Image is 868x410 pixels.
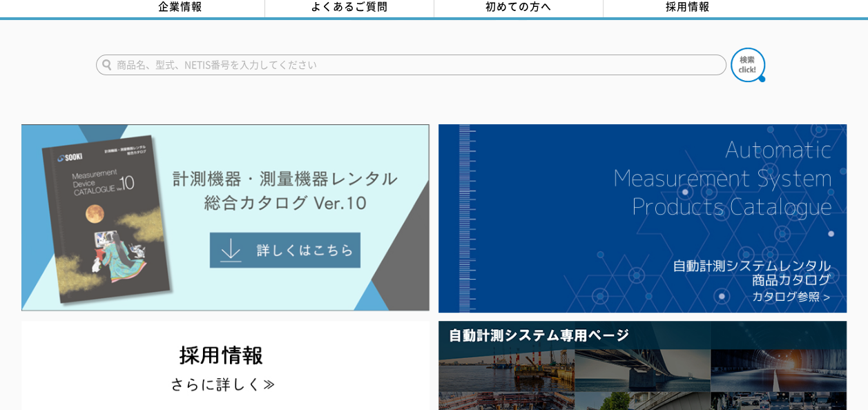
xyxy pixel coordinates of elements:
input: 商品名、型式、NETIS番号を入力してください [96,55,726,75]
img: btn_search.png [731,48,765,82]
img: 自動計測システムカタログ [438,124,847,313]
img: Catalog Ver10 [21,124,430,311]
